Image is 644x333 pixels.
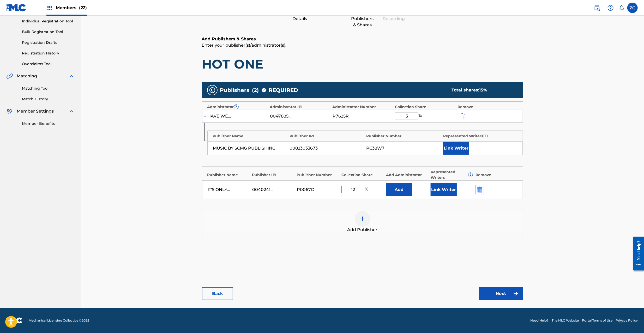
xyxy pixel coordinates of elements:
[290,145,364,151] div: 00823033673
[443,142,469,155] button: Link Writer
[252,86,259,94] span: ( 2 )
[592,3,602,13] a: Public Search
[459,113,465,119] img: 12a2ab48e56ec057fbd8.svg
[213,133,287,139] div: Publisher Name
[476,172,517,178] div: Remove
[270,104,330,110] div: Administrator IPI
[22,29,75,35] a: Bulk Registration Tool
[443,133,517,139] div: Represented Writers
[395,104,455,110] div: Collection Share
[366,145,441,151] div: PC38W7
[552,318,579,323] a: The MLC Website
[6,4,26,11] img: MLC Logo
[594,5,600,11] img: search
[22,51,75,56] a: Registration History
[220,86,250,94] span: Publishers
[252,172,294,178] div: Publisher IPI
[17,108,54,114] span: Member Settings
[6,73,13,79] img: Matching
[79,5,87,10] span: (22)
[483,134,487,138] span: ?
[290,133,364,139] div: Publisher IPI
[431,169,473,180] div: Represented Writers
[468,173,473,177] span: ?
[616,318,638,323] a: Privacy Policy
[477,187,483,193] img: 12a2ab48e56ec057fbd8.svg
[386,183,412,196] button: Add
[627,3,638,13] div: User Menu
[607,5,614,11] img: help
[209,87,215,93] img: publishers
[207,104,267,110] div: Administrator
[262,88,266,92] span: ?
[68,108,75,114] img: expand
[202,56,523,72] h1: HOT ONE
[202,114,208,119] img: expand-cell-toggle
[68,73,75,79] img: expand
[619,313,623,329] div: Drag
[452,87,513,93] div: Total shares:
[629,233,644,275] iframe: Resource Center
[530,318,549,323] a: Need Help?
[297,172,339,178] div: Publisher Number
[22,40,75,45] a: Registration Drafts
[22,61,75,67] a: Overclaims Tool
[202,36,523,42] h6: Add Publishers & Shares
[479,88,487,92] span: 15 %
[6,108,13,114] img: Member Settings
[366,133,441,139] div: Publisher Number
[431,183,457,196] button: Link Writer
[513,291,519,297] img: f7272a7cc735f4ea7f67.svg
[213,145,287,151] div: MUSIC BY SCMG PUBLISHING
[619,5,624,10] div: Notifications
[618,308,644,333] iframe: Chat Widget
[56,5,87,11] span: Members
[17,73,37,79] span: Matching
[22,121,75,126] a: Member Benefits
[458,104,518,110] div: Remove
[22,86,75,91] a: Matching Tool
[269,86,298,94] span: REQUIRED
[418,113,423,120] span: %
[22,18,75,24] a: Individual Registration Tool
[287,9,313,22] div: Enter Work Details
[46,5,53,11] img: Top Rightsholders
[350,9,376,28] div: Add Publishers & Shares
[207,172,249,178] div: Publisher Name
[29,318,89,323] span: Mechanical Licensing Collective © 2025
[341,172,383,178] div: Collection Share
[365,186,370,193] span: %
[22,96,75,102] a: Match History
[359,216,366,222] img: add
[386,172,428,178] div: Add Administrator
[347,227,378,233] span: Add Publisher
[381,9,407,22] div: Add Recording
[202,287,233,300] a: Back
[582,318,612,323] a: Portal Terms of Use
[234,105,238,109] span: ?
[6,317,22,324] img: logo
[333,104,393,110] div: Administrator Number
[479,287,523,300] a: Next
[202,42,523,48] p: Enter your publisher(s)/administrator(s).
[605,3,616,13] div: Help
